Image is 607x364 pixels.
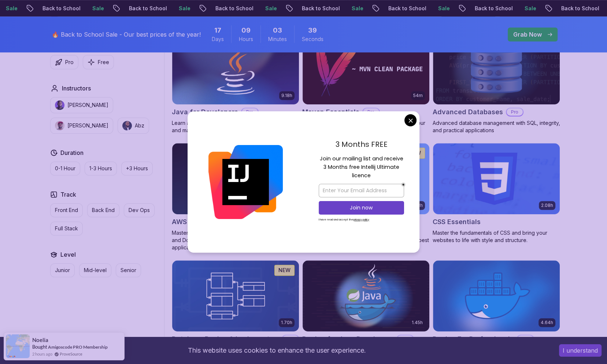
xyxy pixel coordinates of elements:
img: provesource social proof notification image [6,334,30,358]
a: Amigoscode PRO Membership [48,344,108,350]
p: Back to School [36,5,86,12]
span: Seconds [302,36,323,43]
p: Master the fundamentals of CSS and bring your websites to life with style and structure. [433,229,560,244]
p: Sale [259,5,282,12]
button: Junior [50,263,75,277]
button: Accept cookies [559,344,602,357]
h2: Docker For Professionals [433,334,514,344]
p: 1.70h [281,320,292,326]
p: Sale [345,5,369,12]
h2: Java for Developers [172,107,238,117]
button: Pro [50,55,78,69]
p: 1-3 Hours [89,165,112,172]
button: instructor img[PERSON_NAME] [50,97,113,113]
p: Pro [242,108,258,116]
p: 2.08h [541,203,553,208]
p: Sale [173,5,196,12]
span: 9 Hours [241,25,251,36]
img: Docker for Java Developers card [303,260,429,331]
p: 4.64h [541,320,553,326]
img: Docker For Professionals card [433,260,560,331]
p: Master AWS services like EC2, RDS, VPC, Route 53, and Docker to deploy and manage scalable cloud ... [172,229,299,251]
h2: Instructors [62,84,91,93]
img: Maven Essentials card [303,34,429,105]
span: 17 Days [214,25,221,36]
h2: Advanced Databases [433,107,503,117]
p: 1.45h [412,320,423,326]
p: Pro [507,108,523,116]
p: 0-1 Hour [55,165,75,172]
img: Java for Developers card [172,34,299,105]
p: Back to School [555,5,605,12]
span: Bought [32,344,47,350]
span: 39 Seconds [308,25,317,36]
button: 0-1 Hour [50,161,80,175]
h2: Level [60,250,76,259]
p: Back to School [123,5,173,12]
span: Days [212,36,224,43]
a: Advanced Databases cardAdvanced DatabasesProAdvanced database management with SQL, integrity, and... [433,33,560,134]
p: Grab Now [513,30,542,39]
p: Sale [518,5,542,12]
h2: Duration [60,148,84,157]
p: NEW [278,267,290,274]
button: Back End [87,203,119,217]
p: Pro [517,335,533,343]
img: instructor img [55,121,64,130]
button: instructor imgAbz [118,118,149,134]
button: Dev Ops [124,203,155,217]
a: Java for Developers card9.18hJava for DevelopersProLearn advanced Java concepts to build scalable... [172,33,299,134]
a: ProveSource [60,351,82,357]
div: This website uses cookies to enhance the user experience. [5,342,548,359]
button: 1-3 Hours [85,161,117,175]
p: Advanced database management with SQL, integrity, and practical applications [433,119,560,134]
p: Pro [65,59,74,66]
img: Advanced Databases card [433,34,560,105]
a: CSS Essentials card2.08hCSS EssentialsMaster the fundamentals of CSS and bring your websites to l... [433,143,560,244]
span: Minutes [268,36,287,43]
p: Dev Ops [129,207,150,214]
button: +3 Hours [121,161,153,175]
p: Senior [121,267,136,274]
p: Back to School [469,5,518,12]
button: Senior [116,263,141,277]
p: 54m [413,93,423,99]
h2: Maven Essentials [302,107,359,117]
p: Learn advanced Java concepts to build scalable and maintainable applications. [172,119,299,134]
h2: Docker for Java Developers [302,334,393,344]
span: Noelia [32,337,48,343]
p: [PERSON_NAME] [67,122,108,129]
p: Pro [397,335,413,343]
p: Back to School [209,5,259,12]
p: Sale [432,5,455,12]
h2: Database Design & Implementation [172,334,279,344]
button: Full Stack [50,222,83,235]
button: Front End [50,203,83,217]
h2: Track [60,190,76,199]
a: Maven Essentials card54mMaven EssentialsProLearn how to use Maven to build and manage your Java p... [302,33,430,134]
button: Free [83,55,114,69]
h2: CSS Essentials [433,217,481,227]
p: 🔥 Back to School Sale - Our best prices of the year! [52,30,201,39]
p: 9.18h [281,93,292,99]
p: Back End [92,207,115,214]
p: Front End [55,207,78,214]
p: Back to School [382,5,432,12]
img: CSS Essentials card [433,143,560,214]
p: [PERSON_NAME] [67,101,108,109]
p: Junior [55,267,70,274]
p: Abz [135,122,144,129]
span: 3 Minutes [273,25,282,36]
p: +3 Hours [126,165,148,172]
img: instructor img [122,121,132,130]
a: AWS for Developers card2.73hJUST RELEASEDAWS for DevelopersProMaster AWS services like EC2, RDS, ... [172,143,299,251]
p: Mid-level [84,267,107,274]
p: Sale [86,5,110,12]
button: instructor img[PERSON_NAME] [50,118,113,134]
a: Database Design & Implementation card1.70hNEWDatabase Design & ImplementationProSkills in databas... [172,260,299,361]
button: Mid-level [79,263,111,277]
p: Pro [363,108,379,116]
p: Pro [282,335,299,343]
img: AWS for Developers card [172,143,299,214]
span: Hours [239,36,253,43]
